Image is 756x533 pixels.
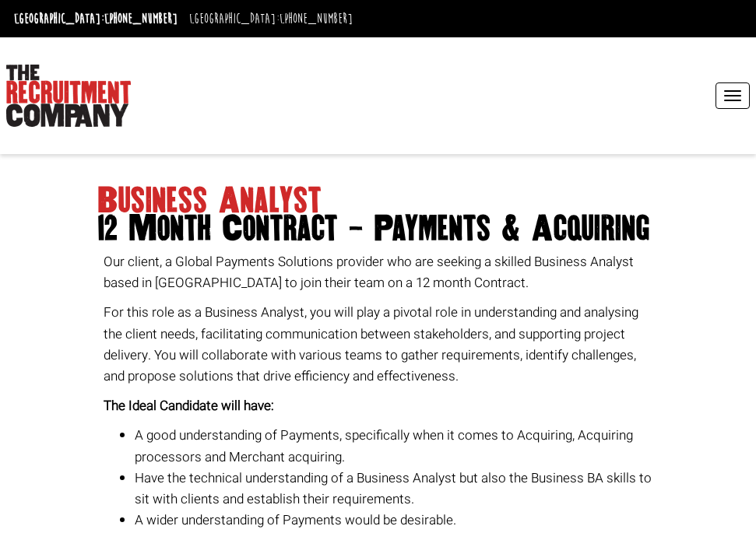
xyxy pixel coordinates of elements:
[280,10,353,27] a: [PHONE_NUMBER]
[135,425,652,467] li: A good understanding of Payments, specifically when it comes to Acquiring, Acquiring processors a...
[6,65,131,127] img: The Recruitment Company
[104,251,652,293] p: Our client, a Global Payments Solutions provider who are seeking a skilled Business Analyst based...
[98,215,659,243] span: 12 Month Contract - Payments & Acquiring
[98,187,659,243] h1: Business Analyst
[135,468,652,510] li: Have the technical understanding of a Business Analyst but also the Business BA skills to sit wit...
[104,302,652,387] p: For this role as a Business Analyst, you will play a pivotal role in understanding and analysing ...
[185,6,357,31] li: [GEOGRAPHIC_DATA]:
[10,6,181,31] li: [GEOGRAPHIC_DATA]:
[135,510,652,531] li: A wider understanding of Payments would be desirable.
[104,396,274,416] strong: The Ideal Candidate will have:
[104,10,178,27] a: [PHONE_NUMBER]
